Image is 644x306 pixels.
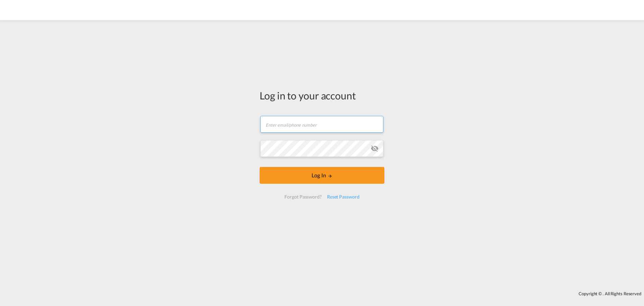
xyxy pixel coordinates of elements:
[260,88,384,102] div: Log in to your account
[260,116,383,133] input: Enter email/phone number
[324,191,362,203] div: Reset Password
[371,144,379,152] md-icon: icon-eye-off
[260,167,384,184] button: LOGIN
[282,191,324,203] div: Forgot Password?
